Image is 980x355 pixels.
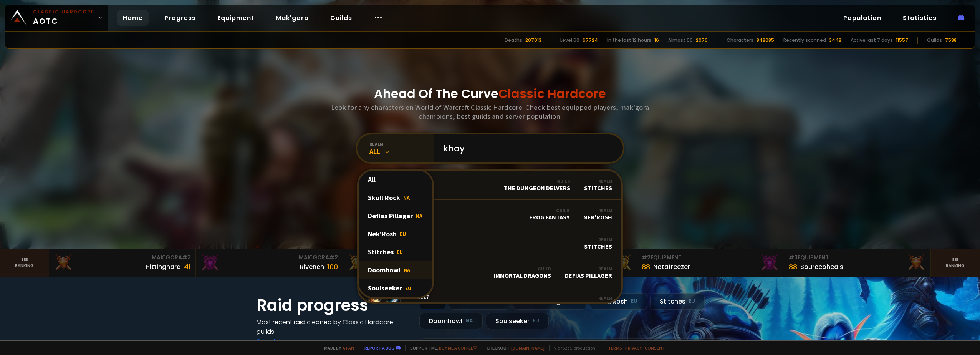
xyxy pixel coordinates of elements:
[783,37,826,44] div: Recently scanned
[257,293,410,317] h1: Raid progress
[439,345,477,351] a: Buy me a coffee
[533,317,539,325] small: EU
[931,249,980,277] a: Seeranking
[631,297,637,305] small: EU
[359,287,621,317] a: Level17KhayliRealmDefias Pillager
[33,8,94,15] small: Classic Hardcore
[789,262,797,272] div: 88
[625,345,642,351] a: Privacy
[324,10,358,26] a: Guilds
[583,37,598,44] div: 67724
[158,10,202,26] a: Progress
[896,37,908,44] div: 11557
[327,262,338,272] div: 100
[257,317,410,337] h4: Most recent raid cleaned by Classic Hardcore guilds
[727,37,753,44] div: Characters
[837,10,887,26] a: Population
[800,262,843,272] div: Sourceoheals
[654,37,659,44] div: 16
[584,178,612,184] div: Realm
[565,295,612,309] div: Defias Pillager
[608,345,622,351] a: Terms
[851,37,893,44] div: Active last 7 days
[369,141,434,147] div: realm
[493,266,551,272] div: Guild
[359,207,432,225] div: Defias Pillager
[359,229,621,258] a: Level47KhayelRealmStitches
[409,294,430,310] div: Khayli
[184,262,191,272] div: 41
[584,178,612,192] div: Stitches
[583,207,612,213] div: Realm
[359,200,621,229] a: Level43KhayalGuildFrog FantasyRealmNek'Rosh
[359,258,621,287] a: Level10KhaylaGuildImmortal DragonsRealmDefias Pillager
[359,261,432,279] div: Doomhowl
[642,262,650,272] div: 88
[211,10,260,26] a: Equipment
[583,207,612,221] div: Nek'Rosh
[829,37,841,44] div: 3448
[504,178,570,192] div: The Dungeon Delvers
[270,10,315,26] a: Mak'gora
[565,266,612,272] div: Realm
[405,345,477,351] span: Support me,
[486,313,549,329] div: Soulseeker
[642,254,779,262] div: Equipment
[789,254,798,261] span: # 3
[696,37,708,44] div: 2076
[374,85,606,103] h1: Ahead Of The Curve
[400,231,406,237] span: EU
[328,103,652,121] h3: Look for any characters on World of Warcraft Classic Hardcore. Check best equipped players, mak'g...
[653,262,690,272] div: Notafreezer
[5,5,108,31] a: Classic HardcoreAOTC
[482,345,545,351] span: Checkout
[33,8,94,27] span: AOTC
[529,207,569,221] div: Frog Fantasy
[359,171,432,189] div: All
[505,37,522,44] div: Deaths
[784,249,931,277] a: #3Equipment88Sourceoheals
[364,345,394,351] a: Report a bug
[511,345,545,351] a: [DOMAIN_NAME]
[927,37,942,44] div: Guilds
[257,337,306,346] a: See all progress
[498,85,606,102] span: Classic Hardcore
[642,254,651,261] span: # 2
[419,313,483,329] div: Doomhowl
[607,37,651,44] div: In the last 12 hours
[343,345,354,351] a: a fan
[565,266,612,279] div: Defias Pillager
[493,266,551,279] div: Immortal Dragons
[897,10,943,26] a: Statistics
[689,297,695,305] small: EU
[359,279,432,297] div: Soulseeker
[504,178,570,184] div: Guild
[565,295,612,301] div: Realm
[397,249,403,255] span: EU
[359,171,621,200] a: Level24KhaynGuildThe Dungeon DelversRealmStitches
[549,345,595,351] span: v. d752d5 - production
[465,317,473,325] small: NA
[416,212,422,219] span: NA
[404,267,410,274] span: NA
[182,254,191,261] span: # 3
[359,243,432,261] div: Stitches
[117,10,149,26] a: Home
[525,37,541,44] div: 207013
[945,37,957,44] div: 7538
[584,237,612,242] div: Realm
[757,37,774,44] div: 848085
[329,254,338,261] span: # 2
[196,249,343,277] a: Mak'Gora#2Rivench100
[49,249,196,277] a: Mak'Gora#3Hittinghard41
[369,147,434,156] div: All
[403,194,410,201] span: NA
[650,293,705,310] div: Stitches
[584,237,612,250] div: Stitches
[54,254,191,262] div: Mak'Gora
[300,262,324,272] div: Rivench
[590,293,647,310] div: Nek'Rosh
[637,249,784,277] a: #2Equipment88Notafreezer
[200,254,338,262] div: Mak'Gora
[319,345,354,351] span: Made by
